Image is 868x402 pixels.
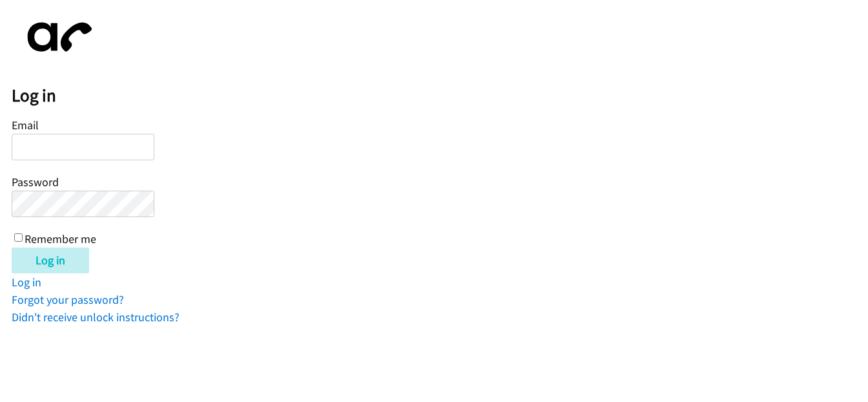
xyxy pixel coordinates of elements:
[25,231,96,246] label: Remember me
[12,248,89,273] input: Log in
[12,175,59,189] label: Password
[12,85,868,107] h2: Log in
[12,275,41,290] a: Log in
[12,292,124,307] a: Forgot your password?
[12,118,39,132] label: Email
[12,12,102,63] img: aphone-8a226864a2ddd6a5e75d1ebefc011f4aa8f32683c2d82f3fb0802fe031f96514.svg
[12,310,180,324] a: Didn't receive unlock instructions?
